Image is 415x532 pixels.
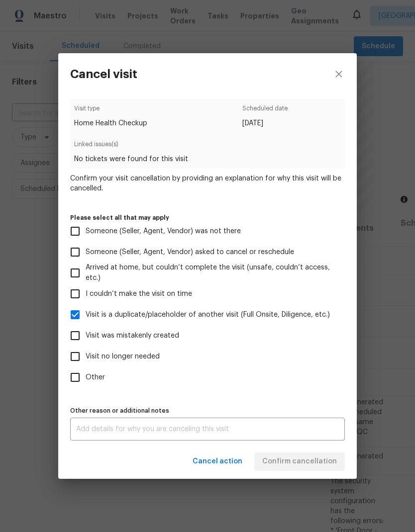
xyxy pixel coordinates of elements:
label: Please select all that may apply [70,215,345,221]
span: Other [86,372,105,383]
span: Confirm your visit cancellation by providing an explanation for why this visit will be cancelled. [70,174,345,193]
span: Visit is a duplicate/placeholder of another visit (Full Onsite, Diligence, etc.) [86,310,330,320]
span: Visit was mistakenly created [86,331,179,341]
span: Someone (Seller, Agent, Vendor) was not there [86,226,241,237]
button: Cancel action [189,452,246,471]
span: Home Health Checkup [74,118,147,128]
span: Arrived at home, but couldn’t complete the visit (unsafe, couldn’t access, etc.) [86,263,337,283]
span: Someone (Seller, Agent, Vendor) asked to cancel or reschedule [86,247,294,258]
label: Other reason or additional notes [70,408,345,414]
span: Visit type [74,103,147,119]
h3: Cancel visit [70,67,137,81]
span: No tickets were found for this visit [74,154,340,164]
span: Visit no longer needed [86,352,160,362]
button: close [321,53,357,95]
span: Linked issues(s) [74,139,340,155]
span: [DATE] [242,118,288,128]
span: Scheduled date [242,103,288,119]
span: I couldn’t make the visit on time [86,289,192,299]
span: Cancel action [193,455,242,468]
